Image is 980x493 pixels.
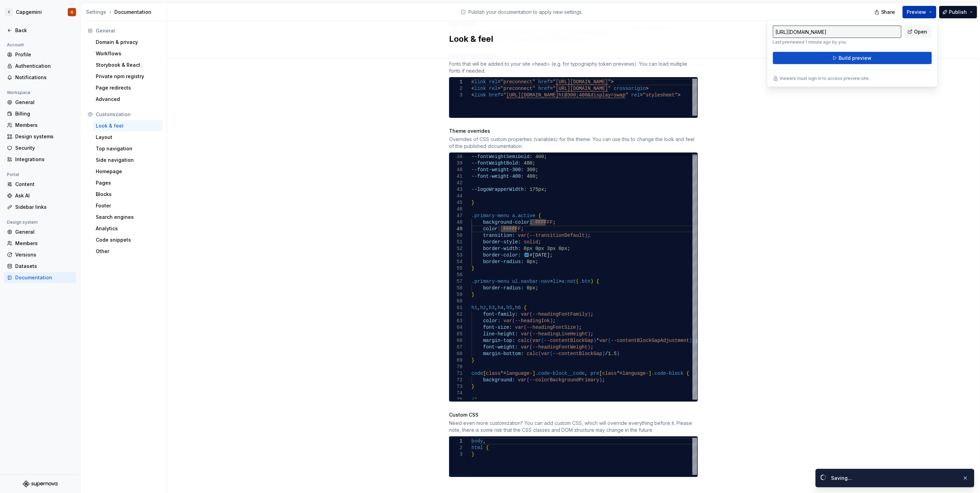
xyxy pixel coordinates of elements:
[86,9,106,16] button: Settings
[527,167,535,173] span: 300
[96,134,160,141] div: Layout
[483,226,501,232] span: color:
[530,344,532,350] span: (
[773,52,932,64] button: Build preview
[773,39,902,45] p: Last previewed 1 minute ago by you.
[96,145,160,152] div: Top navigation
[449,252,463,259] div: 53
[96,191,160,198] div: Blocks
[4,97,76,108] a: General
[559,246,567,251] span: 0px
[544,187,547,192] span: ;
[96,179,160,186] div: Pages
[515,325,524,330] span: var
[498,79,501,85] span: =
[483,338,515,343] span: margin-top:
[527,174,535,179] span: 400
[4,218,40,226] div: Design system
[780,76,870,81] p: Viewers must sign in to access preview site.
[23,481,57,487] a: Supernova Logo
[535,220,553,225] span: FFFFFF
[96,62,160,68] div: Storybook & React
[553,351,602,356] span: --contentBlockGap
[477,305,480,310] span: ,
[588,233,590,238] span: ;
[881,9,895,16] span: Share
[561,279,576,284] span: a:not
[527,325,576,330] span: --headingFontSize
[449,154,463,160] div: 38
[96,122,160,129] div: Look & feel
[483,311,518,317] span: font-family:
[15,74,73,81] div: Notifications
[449,136,698,150] div: Overrides of CSS custom properties (variables) for the theme. You can use this to change the look...
[472,279,509,284] span: .primary-menu
[530,187,544,192] span: 175px
[530,233,585,238] span: --transitionDefault
[449,259,463,265] div: 54
[559,279,561,284] span: >
[903,6,936,18] button: Preview
[472,266,474,271] span: }
[93,132,162,143] a: Layout
[449,79,463,85] div: 1
[553,86,556,91] span: "
[608,86,611,91] span: "
[449,85,463,92] div: 2
[483,246,521,251] span: border-width:
[535,167,538,173] span: ;
[579,325,582,330] span: ;
[4,89,33,97] div: Workspace
[483,259,524,264] span: border-radius:
[689,338,692,343] span: )
[530,331,532,337] span: (
[495,305,497,310] span: ,
[588,311,590,317] span: )
[521,331,530,337] span: var
[503,318,512,324] span: var
[15,133,73,140] div: Design systems
[15,99,73,106] div: General
[535,174,538,179] span: ;
[96,248,160,255] div: Other
[503,305,506,310] span: ,
[553,79,556,85] span: "
[532,311,588,317] span: --headingFontFamily
[521,311,530,317] span: var
[524,305,526,310] span: {
[449,219,463,226] div: 48
[449,351,463,357] div: 68
[532,344,588,350] span: --headingFontWeight
[530,311,532,317] span: (
[4,249,76,260] a: Versions
[15,229,73,235] div: General
[472,200,474,205] span: }
[4,49,76,60] a: Profile
[524,160,532,166] span: 400
[96,168,160,175] div: Homepage
[556,86,608,91] span: [URL][DOMAIN_NAME]
[599,338,608,343] span: var
[498,305,504,310] span: h4
[608,338,611,343] span: (
[93,59,162,71] a: Storybook & React
[591,279,594,284] span: )
[472,357,474,363] span: }
[614,86,646,91] span: crossorigin
[544,338,594,343] span: --contentBlockGap
[550,252,553,258] span: ;
[512,305,515,310] span: ,
[449,344,463,351] div: 67
[4,41,27,49] div: Account
[524,325,526,330] span: (
[538,86,550,91] span: href
[596,279,599,284] span: {
[93,82,162,93] a: Page redirects
[93,223,162,234] a: Analytics
[449,291,463,298] div: 59
[501,79,535,85] span: "preconnect"
[472,79,474,85] span: <
[489,86,497,91] span: rel
[503,92,506,98] span: "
